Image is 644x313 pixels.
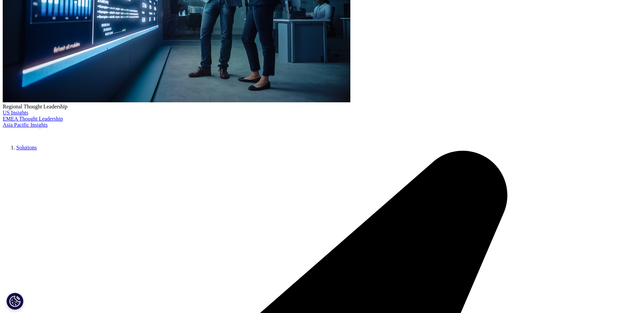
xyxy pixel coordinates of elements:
a: Asia Pacific Insights [3,122,48,128]
a: EMEA Thought Leadership [3,116,63,122]
img: IQVIA Healthcare Information Technology and Pharma Clinical Research Company [3,128,57,138]
a: Solutions [16,145,37,150]
button: Cookies Settings [6,293,23,310]
div: Regional Thought Leadership [3,104,641,110]
a: US Insights [3,110,28,116]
